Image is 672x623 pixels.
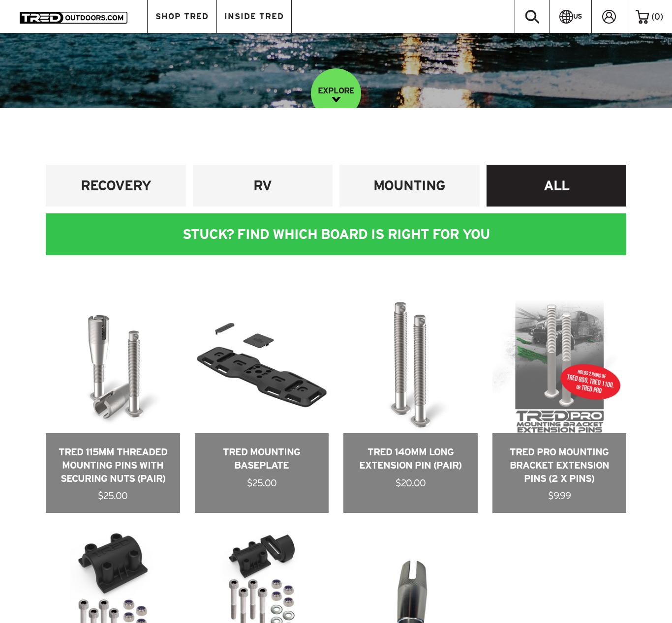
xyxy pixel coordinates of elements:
[46,213,626,255] div: STUCK? FIND WHICH BOARD IS RIGHT FOR YOU
[347,177,472,195] h4: MOUNTING
[155,12,209,21] span: SHOP TRED
[53,177,179,195] h4: RECOVERY
[636,10,649,24] img: cart-icon
[494,177,619,195] h4: ALL
[654,12,660,21] span: 0
[46,165,186,207] a: RECOVERY
[332,97,341,102] img: down-image
[311,68,361,119] a: EXPLORE
[339,165,480,207] a: MOUNTING
[193,165,333,207] a: RV
[20,12,127,24] img: TRED Outdoors America
[487,165,627,207] a: ALL
[651,12,663,21] span: ( )
[224,12,284,21] span: INSIDE TRED
[200,177,326,195] h4: RV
